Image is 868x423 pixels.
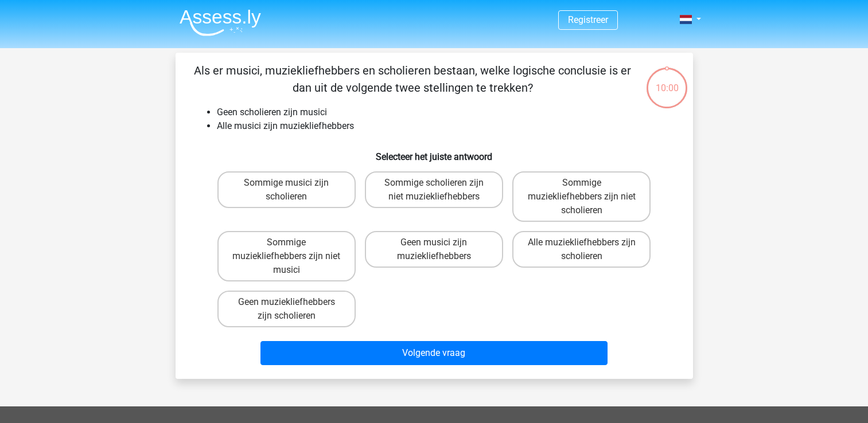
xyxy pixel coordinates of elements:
label: Geen muziekliefhebbers zijn scholieren [217,291,356,327]
label: Sommige musici zijn scholieren [217,171,356,208]
li: Geen scholieren zijn musici [217,105,675,119]
label: Sommige muziekliefhebbers zijn niet scholieren [512,171,651,222]
a: Registreer [568,14,608,25]
div: 10:00 [645,66,688,95]
h6: Selecteer het juiste antwoord [194,142,675,162]
label: Sommige muziekliefhebbers zijn niet musici [217,231,356,281]
label: Alle muziekliefhebbers zijn scholieren [512,231,651,268]
img: Assessly [180,9,261,36]
p: Als er musici, muziekliefhebbers en scholieren bestaan, welke logische conclusie is er dan uit de... [194,62,632,96]
label: Geen musici zijn muziekliefhebbers [365,231,503,268]
li: Alle musici zijn muziekliefhebbers [217,119,675,133]
button: Volgende vraag [260,341,608,365]
label: Sommige scholieren zijn niet muziekliefhebbers [365,171,503,208]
